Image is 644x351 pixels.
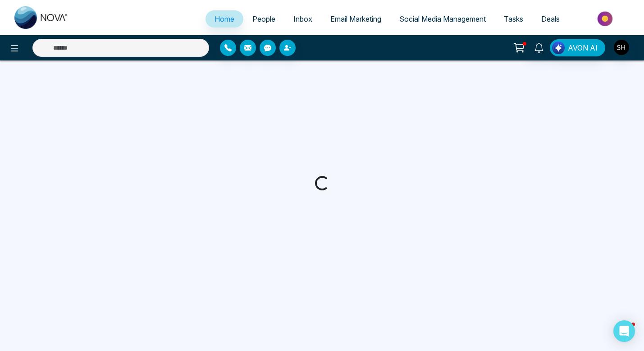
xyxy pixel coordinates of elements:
[252,14,275,23] span: People
[284,10,321,28] a: Inbox
[399,14,486,23] span: Social Media Management
[495,10,532,28] a: Tasks
[390,10,495,28] a: Social Media Management
[215,14,234,23] span: Home
[293,14,312,23] span: Inbox
[550,39,605,56] button: AVON AI
[206,10,243,28] a: Home
[321,10,390,28] a: Email Marketing
[243,10,284,28] a: People
[504,14,523,23] span: Tasks
[613,320,635,342] div: Open Intercom Messenger
[330,14,381,23] span: Email Marketing
[541,14,560,23] span: Deals
[532,10,569,28] a: Deals
[14,6,69,29] img: Nova CRM Logo
[573,9,639,29] img: Market-place.gif
[568,42,598,53] span: AVON AI
[614,40,629,55] img: User Avatar
[552,42,565,54] img: Lead Flow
